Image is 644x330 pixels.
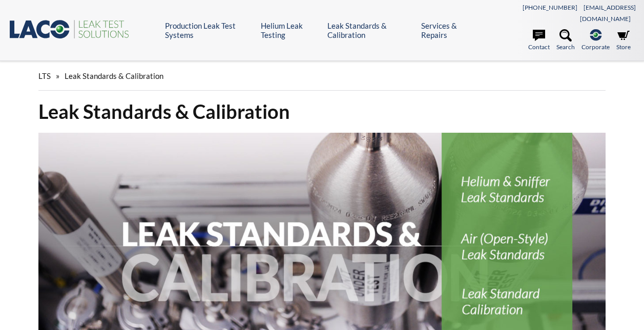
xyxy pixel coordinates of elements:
[38,71,51,80] span: LTS
[65,71,163,80] span: Leak Standards & Calibration
[581,42,610,52] span: Corporate
[327,21,413,39] a: Leak Standards & Calibration
[261,21,320,39] a: Helium Leak Testing
[165,21,253,39] a: Production Leak Test Systems
[528,29,550,52] a: Contact
[556,29,575,52] a: Search
[38,99,606,124] h1: Leak Standards & Calibration
[616,29,631,52] a: Store
[523,4,577,11] a: [PHONE_NUMBER]
[38,61,606,91] div: »
[580,4,636,23] a: [EMAIL_ADDRESS][DOMAIN_NAME]
[421,21,476,39] a: Services & Repairs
